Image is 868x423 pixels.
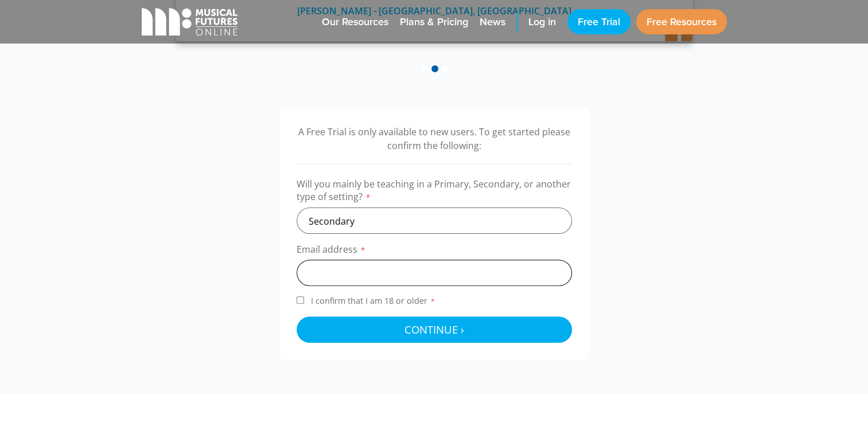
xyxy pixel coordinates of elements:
[322,14,388,30] span: Our Resources
[297,316,572,343] button: Continue ›
[636,9,727,34] a: Free Resources
[297,125,572,152] p: A Free Trial is only available to new users. To get started please confirm the following:
[297,243,572,260] label: Email address
[528,14,556,30] span: Log in
[480,14,505,30] span: News
[309,295,438,306] span: I confirm that I am 18 or older
[400,14,468,30] span: Plans & Pricing
[297,296,304,304] input: I confirm that I am 18 or older*
[567,9,630,34] a: Free Trial
[297,178,572,207] label: Will you mainly be teaching in a Primary, Secondary, or another type of setting?
[404,322,464,336] span: Continue ›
